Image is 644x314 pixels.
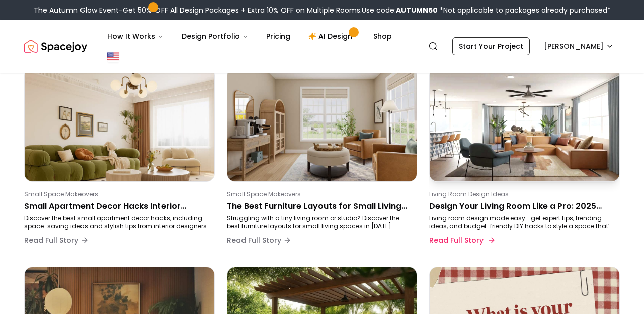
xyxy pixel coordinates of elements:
[174,26,256,46] button: Design Portfolio
[362,5,438,15] span: Use code:
[227,200,414,212] p: The Best Furniture Layouts for Small Living Spaces That Actually Work
[258,26,298,46] a: Pricing
[429,67,620,255] a: Design Your Living Room Like a Pro: 2025 Trends & Timeless Styling TipsLiving Room Design IdeasDe...
[430,68,619,181] img: Design Your Living Room Like a Pro: 2025 Trends & Timeless Styling Tips
[107,50,119,62] img: United States
[538,37,620,55] button: [PERSON_NAME]
[438,5,611,15] span: *Not applicable to packages already purchased*
[300,26,363,46] a: AI Design
[99,26,400,46] nav: Main
[24,67,215,255] a: Small Apartment Decor Hacks Interior Designers Swear BySmall Space MakeoversSmall Apartment Decor...
[24,230,89,250] button: Read Full Story
[429,230,494,250] button: Read Full Story
[227,67,418,255] a: The Best Furniture Layouts for Small Living Spaces That Actually WorkSmall Space MakeoversThe Bes...
[452,37,530,55] a: Start Your Project
[429,190,616,198] p: Living Room Design Ideas
[25,68,214,181] img: Small Apartment Decor Hacks Interior Designers Swear By
[24,36,87,56] a: Spacejoy
[227,214,414,230] p: Struggling with a tiny living room or studio? Discover the best furniture layouts for small livin...
[34,5,611,15] div: The Autumn Glow Event-Get 50% OFF All Design Packages + Extra 10% OFF on Multiple Rooms.
[24,36,87,56] img: Spacejoy Logo
[396,5,438,15] b: AUTUMN50
[429,200,616,212] p: Design Your Living Room Like a Pro: 2025 Trends & Timeless Styling Tips
[24,20,620,73] nav: Global
[227,190,414,198] p: Small Space Makeovers
[24,214,211,230] p: Discover the best small apartment decor hacks, including space-saving ideas and stylish tips from...
[99,26,172,46] button: How It Works
[429,214,616,230] p: Living room design made easy—get expert tips, trending ideas, and budget-friendly DIY hacks to st...
[24,190,211,198] p: Small Space Makeovers
[365,26,400,46] a: Shop
[227,68,417,181] img: The Best Furniture Layouts for Small Living Spaces That Actually Work
[24,200,211,212] p: Small Apartment Decor Hacks Interior Designers Swear By
[227,230,291,250] button: Read Full Story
